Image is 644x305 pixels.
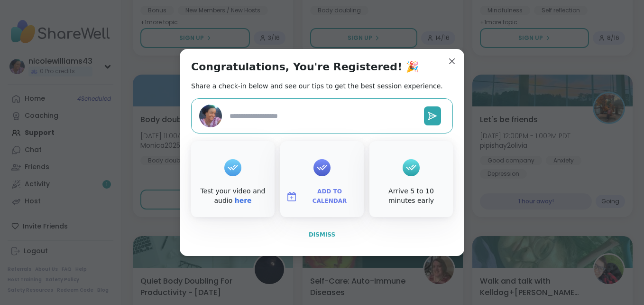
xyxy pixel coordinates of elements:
[286,191,297,202] img: ShareWell Logomark
[199,105,222,127] img: nicolewilliams43
[628,4,640,16] div: Close Step
[191,60,419,74] h1: Congratulations, You're Registered! 🎉
[191,81,443,91] h2: Share a check-in below and see our tips to get the best session experience.
[301,187,358,206] span: Add to Calendar
[309,231,335,238] span: Dismiss
[282,187,362,207] button: Add to Calendar
[193,187,273,205] div: Test your video and audio
[235,197,252,204] a: here
[191,225,453,245] button: Dismiss
[371,187,451,205] div: Arrive 5 to 10 minutes early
